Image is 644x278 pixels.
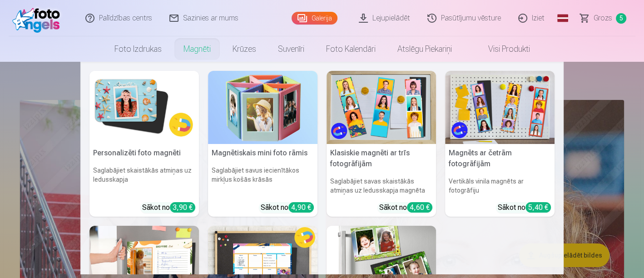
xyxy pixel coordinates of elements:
[386,36,463,62] a: Atslēgu piekariņi
[315,36,386,62] a: Foto kalendāri
[170,202,195,213] div: 3,90 €
[12,4,64,33] img: /fa1
[208,144,317,162] h5: Magnētiskais mini foto rāmis
[208,162,317,199] h6: Saglabājiet savus iecienītākos mirkļus košās krāsās
[594,13,612,24] span: Grozs
[173,36,222,62] a: Magnēti
[445,71,555,217] a: Magnēts ar četrām fotogrāfijāmMagnēts ar četrām fotogrāfijāmVertikāls vinila magnēts ar fotogrāfi...
[445,144,555,173] h5: Magnēts ar četrām fotogrāfijām
[616,13,626,24] span: 5
[498,202,551,213] div: Sākot no
[222,36,267,62] a: Krūzes
[208,71,317,217] a: Magnētiskais mini foto rāmisMagnētiskais mini foto rāmisSaglabājiet savus iecienītākos mirkļus ko...
[208,71,317,144] img: Magnētiskais mini foto rāmis
[379,202,432,213] div: Sākot no
[261,202,314,213] div: Sākot no
[89,71,199,217] a: Personalizēti foto magnētiPersonalizēti foto magnētiSaglabājiet skaistākās atmiņas uz ledusskapja...
[445,173,555,199] h6: Vertikāls vinila magnēts ar fotogrāfiju
[445,71,555,144] img: Magnēts ar četrām fotogrāfijām
[89,144,199,162] h5: Personalizēti foto magnēti
[525,202,551,213] div: 5,40 €
[327,173,436,199] h6: Saglabājiet savas skaistākās atmiņas uz ledusskapja magnēta
[327,144,436,173] h5: Klasiskie magnēti ar trīs fotogrāfijām
[327,71,436,144] img: Klasiskie magnēti ar trīs fotogrāfijām
[407,202,432,213] div: 4,60 €
[463,36,541,62] a: Visi produkti
[89,162,199,199] h6: Saglabājiet skaistākās atmiņas uz ledusskapja
[327,71,436,217] a: Klasiskie magnēti ar trīs fotogrāfijāmKlasiskie magnēti ar trīs fotogrāfijāmSaglabājiet savas ska...
[288,202,314,213] div: 4,90 €
[104,36,173,62] a: Foto izdrukas
[267,36,315,62] a: Suvenīri
[89,71,199,144] img: Personalizēti foto magnēti
[292,12,337,25] a: Galerija
[142,202,195,213] div: Sākot no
